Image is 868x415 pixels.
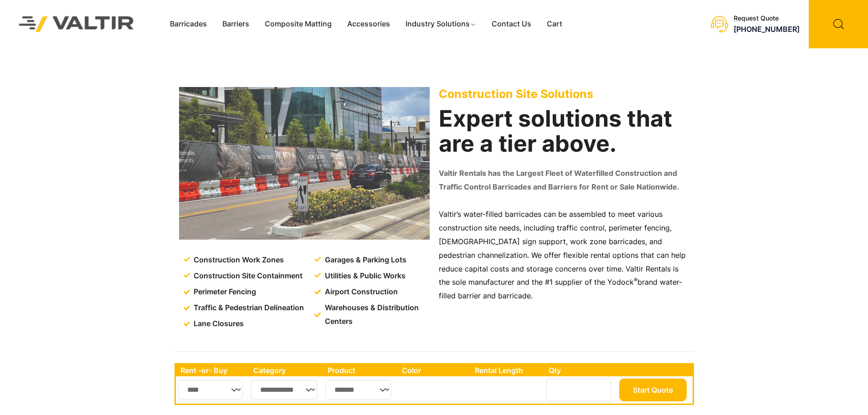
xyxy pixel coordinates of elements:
[734,15,800,22] div: Request Quote
[634,277,637,283] sup: ®
[734,25,800,34] a: [PHONE_NUMBER]
[619,379,687,401] button: Start Quote
[249,364,324,376] th: Category
[323,269,406,283] span: Utilities & Public Works
[439,87,689,101] p: Construction Site Solutions
[339,17,398,31] a: Accessories
[323,364,397,376] th: Product
[215,17,257,31] a: Barriers
[191,317,244,331] span: Lane Closures
[323,285,398,299] span: Airport Construction
[397,364,471,376] th: Color
[257,17,339,31] a: Composite Matting
[191,301,304,315] span: Traffic & Pedestrian Delineation
[323,301,431,328] span: Warehouses & Distribution Centers
[191,253,284,267] span: Construction Work Zones
[439,167,689,194] p: Valtir Rentals has the Largest Fleet of Waterfilled Construction and Traffic Control Barricades a...
[191,269,303,283] span: Construction Site Containment
[439,208,689,303] p: Valtir’s water-filled barricades can be assembled to meet various construction site needs, includ...
[539,17,570,31] a: Cart
[544,364,616,376] th: Qty
[162,17,215,31] a: Barricades
[323,253,406,267] span: Garages & Parking Lots
[470,364,544,376] th: Rental Length
[7,4,146,44] img: Valtir Rentals
[398,17,484,31] a: Industry Solutions
[176,364,249,376] th: Rent -or- Buy
[484,17,539,31] a: Contact Us
[439,106,689,156] h2: Expert solutions that are a tier above.
[191,285,256,299] span: Perimeter Fencing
